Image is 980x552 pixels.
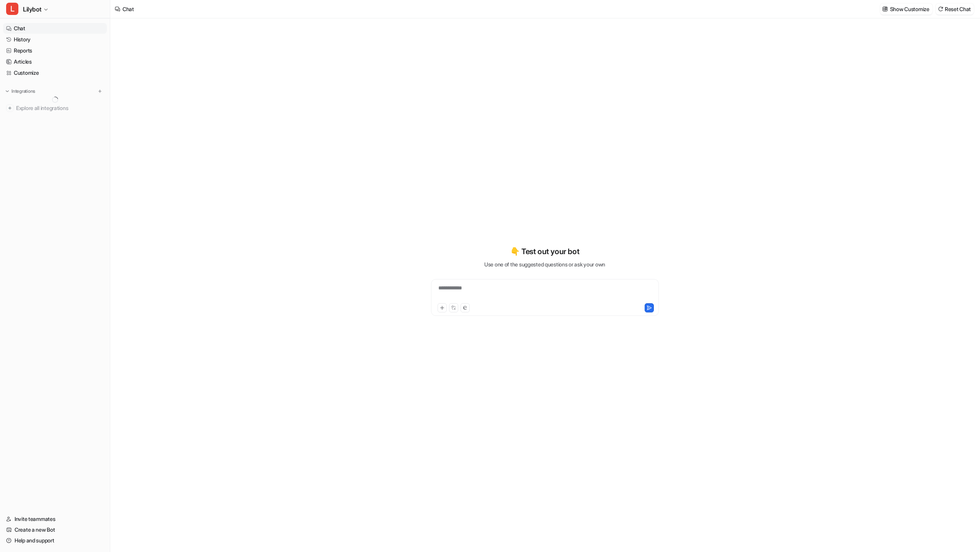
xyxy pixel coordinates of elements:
[890,5,929,13] p: Show Customize
[3,56,107,67] a: Articles
[122,5,134,13] div: Chat
[6,104,14,112] img: explore all integrations
[6,3,18,15] span: L
[3,23,107,34] a: Chat
[11,88,35,94] p: Integrations
[3,103,107,113] a: Explore all integrations
[3,67,107,78] a: Customize
[5,89,10,94] img: expand menu
[3,524,107,535] a: Create a new Bot
[3,87,38,95] button: Integrations
[97,89,103,94] img: menu_add.svg
[880,3,933,15] button: Show Customize
[3,34,107,45] a: History
[938,6,943,12] img: reset
[3,45,107,56] a: Reports
[936,3,974,15] button: Reset Chat
[16,102,104,114] span: Explore all integrations
[882,6,888,12] img: customize
[23,4,41,15] span: Lilybot
[484,260,605,268] p: Use one of the suggested questions or ask your own
[3,535,107,546] a: Help and support
[3,514,107,524] a: Invite teammates
[510,246,579,257] p: 👇 Test out your bot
